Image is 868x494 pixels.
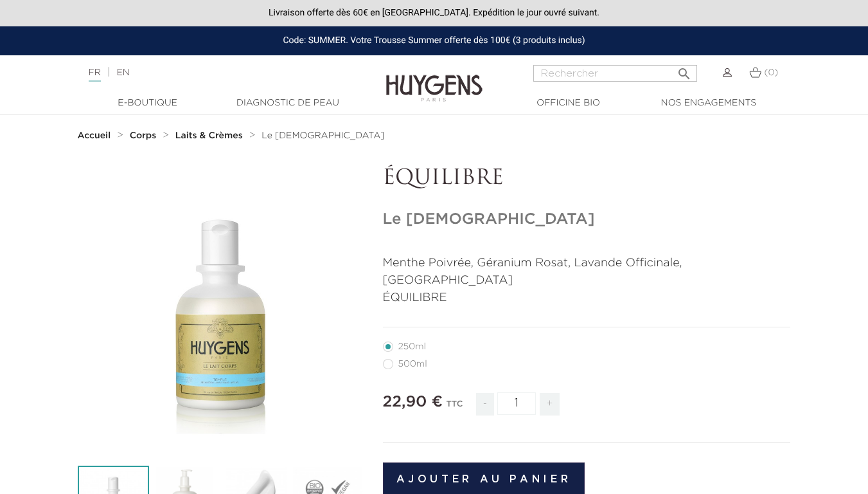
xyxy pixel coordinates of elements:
[116,68,129,77] a: EN
[175,131,243,140] strong: Laits & Crèmes
[673,61,696,78] button: 
[476,393,494,416] span: -
[89,68,101,82] a: FR
[130,131,157,140] strong: Corps
[383,359,443,369] label: 500ml
[504,96,633,110] a: Officine Bio
[446,390,463,425] div: TTC
[383,255,791,289] p: Menthe Poivrée, Géranium Rosat, Lavande Officinale, [GEOGRAPHIC_DATA]
[533,65,697,82] input: Rechercher
[497,392,536,415] input: Quantité
[764,68,778,77] span: (0)
[540,393,560,416] span: +
[386,54,483,104] img: Huygens
[261,131,384,141] a: Le [DEMOGRAPHIC_DATA]
[383,342,441,352] label: 250ml
[383,289,791,307] p: ÉQUILIBRE
[84,96,212,110] a: E-Boutique
[383,394,443,410] span: 22,90 €
[383,210,791,229] h1: Le [DEMOGRAPHIC_DATA]
[78,131,111,140] strong: Accueil
[261,131,384,140] span: Le [DEMOGRAPHIC_DATA]
[82,65,352,80] div: |
[677,62,692,78] i: 
[224,96,352,110] a: Diagnostic de peau
[644,96,773,110] a: Nos engagements
[175,131,246,141] a: Laits & Crèmes
[130,131,159,141] a: Corps
[78,131,114,141] a: Accueil
[383,167,791,191] p: ÉQUILIBRE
